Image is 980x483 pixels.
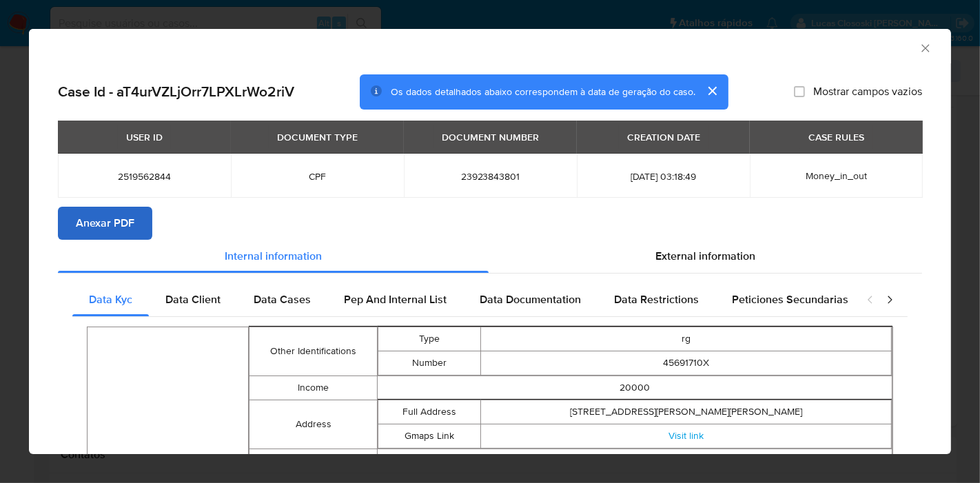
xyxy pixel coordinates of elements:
a: Visit link [668,429,704,442]
span: External information [655,248,755,264]
button: cerrar [695,74,728,107]
td: Income [249,376,378,400]
span: Os dados detalhados abaixo correspondem à data de geração do caso. [391,85,695,99]
span: Data Cases [254,291,311,307]
span: Money_in_out [806,169,867,183]
div: USER ID [118,125,171,149]
span: [DATE] 03:18:49 [593,170,733,183]
span: 23923843801 [420,170,560,183]
td: Full Address [378,400,481,424]
span: Internal information [225,248,322,264]
span: CPF [247,170,387,183]
span: Data Documentation [480,291,581,307]
h2: Case Id - aT4urVZLjOrr7LPXLrWo2riV [58,83,294,101]
span: Data Restrictions [614,291,699,307]
td: [STREET_ADDRESS][PERSON_NAME][PERSON_NAME] [481,400,892,424]
td: rg [481,327,892,351]
td: 20000 [378,376,892,400]
span: Pep And Internal List [344,291,447,307]
div: DOCUMENT NUMBER [433,125,547,149]
span: Peticiones Secundarias [732,291,848,307]
td: Occupation [249,449,378,473]
input: Mostrar campos vazios [794,86,805,97]
div: CASE RULES [800,125,872,149]
span: Anexar PDF [76,208,134,238]
div: DOCUMENT TYPE [269,125,366,149]
td: Address [249,400,378,449]
div: Detailed info [58,240,922,273]
div: Detailed internal info [72,283,853,316]
td: Number [378,351,481,375]
button: Fechar a janela [919,41,931,54]
span: Data Kyc [89,291,132,307]
span: 2519562844 [74,170,214,183]
span: Mostrar campos vazios [813,85,922,99]
td: 45691710X [481,351,892,375]
td: Autônomo (a) vinculado (a) a app [378,449,892,473]
div: closure-recommendation-modal [29,29,951,454]
td: Type [378,327,481,351]
td: Other Identifications [249,327,378,376]
button: Anexar PDF [58,207,152,240]
span: Data Client [165,291,221,307]
td: Gmaps Link [378,424,481,448]
div: CREATION DATE [619,125,708,149]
